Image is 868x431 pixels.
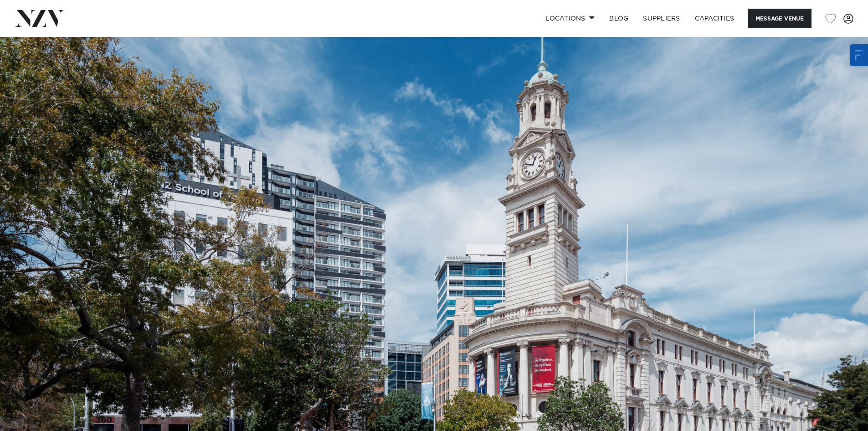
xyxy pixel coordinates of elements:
img: nzv-logo.png [15,10,64,26]
button: Message Venue [748,9,812,28]
a: SUPPLIERS [636,9,687,28]
a: BLOG [602,9,636,28]
a: Locations [538,9,602,28]
a: Capacities [688,9,742,28]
